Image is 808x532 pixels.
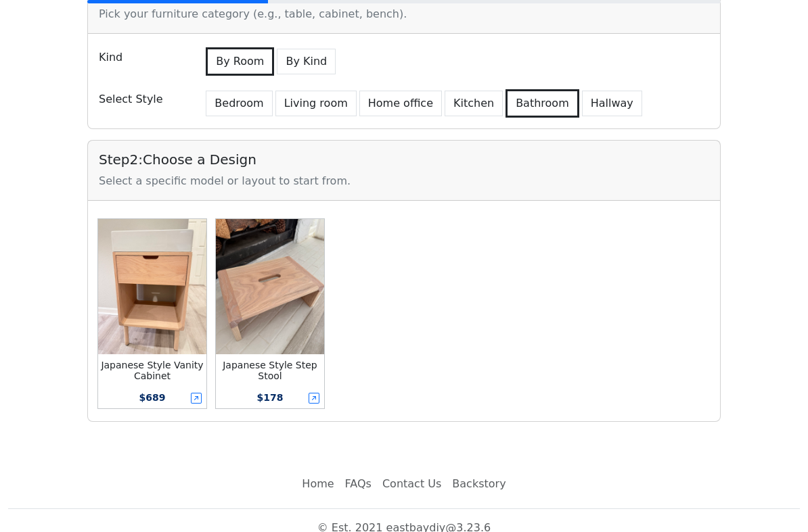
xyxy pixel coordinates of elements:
[447,470,511,498] a: Backstory
[98,219,206,354] img: Japanese Style Vanity Cabinet
[582,91,642,116] button: Hallway
[216,219,324,354] img: Japanese Style Step Stool
[445,91,503,116] button: Kitchen
[377,470,447,498] a: Contact Us
[359,91,442,116] button: Home office
[340,470,377,498] a: FAQs
[91,45,195,76] div: Kind
[98,360,206,381] div: Japanese Style Vanity Cabinet
[139,392,166,403] span: $ 689
[275,91,357,116] button: Living room
[223,360,317,381] small: Japanese Style Step Stool
[99,173,709,189] div: Select a specific model or layout to start from.
[296,470,339,498] a: Home
[99,6,709,22] div: Pick your furniture category (e.g., table, cabinet, bench).
[91,87,195,118] div: Select Style
[257,392,284,403] span: $ 178
[99,151,709,168] h5: Step 2 : Choose a Design
[206,47,274,76] button: By Room
[96,217,208,410] button: Japanese Style Vanity CabinetJapanese Style Vanity Cabinet$689
[101,360,203,381] small: Japanese Style Vanity Cabinet
[506,89,579,118] button: Bathroom
[206,91,272,116] button: Bedroom
[216,360,324,381] div: Japanese Style Step Stool
[214,217,326,410] button: Japanese Style Step StoolJapanese Style Step Stool$178
[277,49,336,74] button: By Kind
